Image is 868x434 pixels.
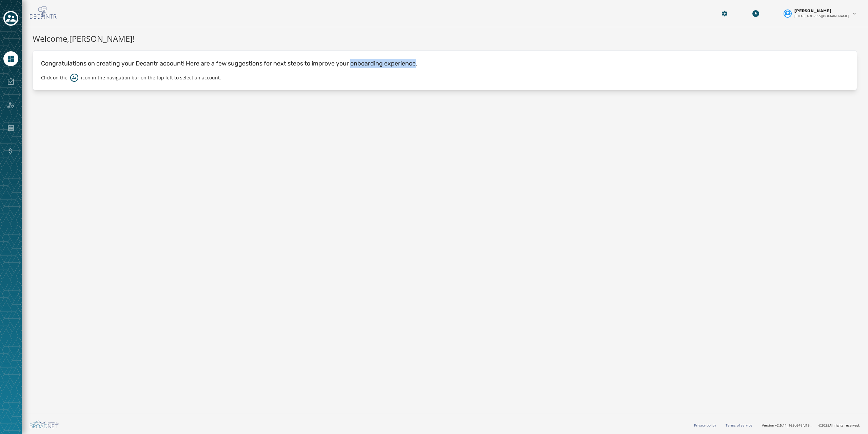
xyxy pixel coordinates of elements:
[775,423,813,428] span: v2.5.11_165d649fd1592c218755210ebffa1e5a55c3084e
[818,423,860,428] span: © 2025 All rights reserved.
[694,423,716,428] a: Privacy policy
[718,7,731,20] button: Manage global settings
[794,8,831,14] span: [PERSON_NAME]
[750,7,762,20] button: Download Menu
[726,423,752,428] a: Terms of service
[41,74,67,81] p: Click on the
[81,74,221,81] p: icon in the navigation bar on the top left to select an account.
[3,11,18,26] button: Toggle account select drawer
[781,5,860,21] button: User settings
[3,51,18,66] a: Navigate to Home
[794,14,849,19] span: [EMAIL_ADDRESS][DOMAIN_NAME]
[33,33,857,45] h1: Welcome, [PERSON_NAME] !
[41,59,849,68] p: Congratulations on creating your Decantr account! Here are a few suggestions for next steps to im...
[762,423,813,428] span: Version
